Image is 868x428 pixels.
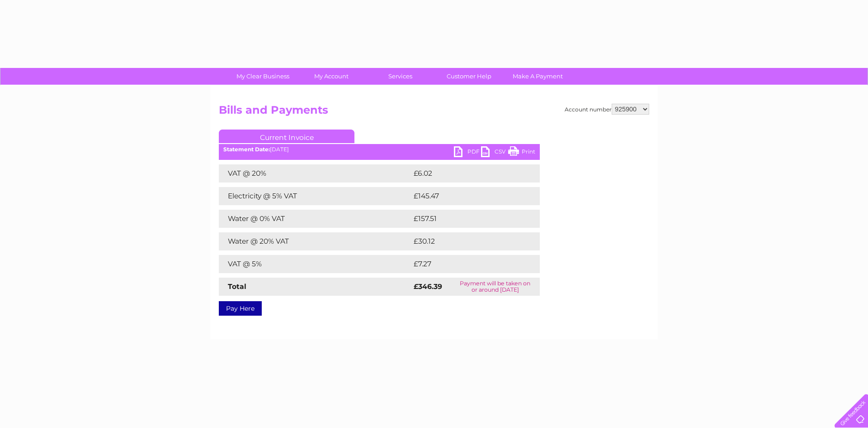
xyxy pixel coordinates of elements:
a: PDF [454,146,481,159]
td: £145.47 [411,187,523,205]
a: Services [363,68,438,85]
a: Make A Payment [500,68,575,85]
a: Pay Here [219,301,262,316]
div: [DATE] [219,146,540,153]
a: CSV [481,146,508,159]
h2: Bills and Payments [219,104,649,121]
td: VAT @ 5% [219,255,411,273]
td: £157.51 [411,210,522,228]
td: Payment will be taken on or around [DATE] [451,278,540,296]
td: Water @ 20% VAT [219,232,411,250]
td: Electricity @ 5% VAT [219,187,411,205]
div: Account number [565,104,649,115]
td: Water @ 0% VAT [219,210,411,228]
td: VAT @ 20% [219,164,411,183]
a: Print [508,146,535,159]
td: £30.12 [411,232,521,250]
a: Customer Help [432,68,506,85]
a: Current Invoice [219,130,354,143]
strong: £346.39 [414,282,442,291]
td: £7.27 [411,255,518,273]
td: £6.02 [411,164,519,183]
a: My Account [294,68,369,85]
a: My Clear Business [226,68,300,85]
b: Statement Date: [223,146,270,153]
strong: Total [228,282,246,291]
